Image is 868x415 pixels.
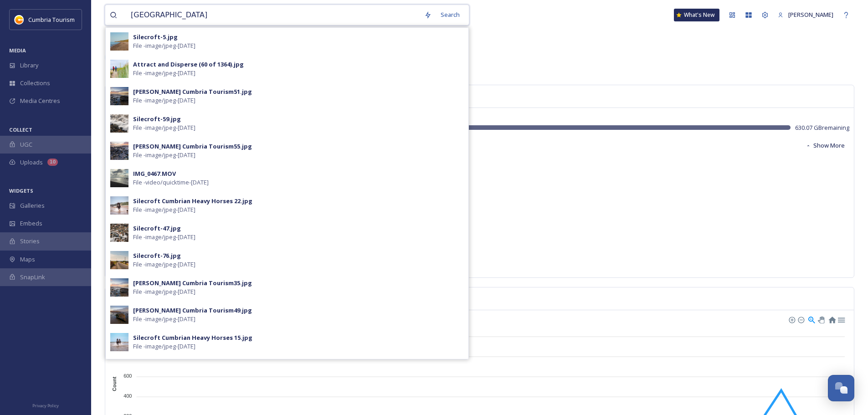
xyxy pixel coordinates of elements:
div: Zoom Out [797,316,804,323]
img: Silecroft%2520Cumbrian%2520Heavy%2520Horses%252015.jpg [110,333,128,351]
span: WIDGETS [9,187,33,194]
a: What's New [674,9,719,21]
span: File - image/jpeg - [DATE] [133,69,195,77]
span: Galleries [20,201,45,210]
span: SnapLink [20,273,45,282]
span: UGC [20,140,32,149]
span: File - image/jpeg - [DATE] [133,205,195,214]
img: Copeland%2520Cumbria%2520Tourism49.jpg [110,306,128,324]
img: Copeland%2520Cumbria%2520Tourism55.jpg [110,142,128,160]
span: File - video/quicktime - [DATE] [133,178,209,187]
span: Cumbria Tourism [28,15,75,24]
a: [PERSON_NAME] [773,6,838,24]
img: Silecroft-76.jpg [110,251,128,269]
div: Silecroft Cumbrian Heavy Horses 22.jpg [133,197,252,205]
tspan: 400 [123,393,132,399]
div: Silecroft-59.jpg [133,115,181,123]
img: Silecroft-5.jpg [110,32,128,51]
div: [PERSON_NAME] Cumbria Tourism35.jpg [133,279,252,287]
span: Stories [20,237,40,246]
span: File - image/jpeg - [DATE] [133,260,195,269]
div: Attract and Disperse (60 of 1364).jpg [133,60,244,69]
span: File - image/jpeg - [DATE] [133,287,195,296]
div: Silecroft-47.jpg [133,224,181,233]
button: Show More [801,137,849,154]
div: Silecroft-5.jpg [133,33,178,41]
span: Collections [20,79,50,87]
img: Copeland%2520Cumbria%2520Tourism51.jpg [110,87,128,105]
input: Search your library [126,5,420,25]
img: Copeland%2520Cumbria%2520Tourism35.jpg [110,278,128,297]
div: Reset Zoom [828,315,836,323]
span: COLLECT [9,126,32,133]
span: File - image/jpeg - [DATE] [133,233,195,241]
img: Silecroft-59.jpg [110,114,128,133]
div: IMG_0467.MOV [133,169,176,178]
img: Silecroft%2520Cumbrian%2520Heavy%2520Horses%252022.jpg [110,196,128,215]
div: Silecroft Cumbrian Heavy Horses 15.jpg [133,333,252,342]
div: Silecroft-76.jpg [133,251,181,260]
span: 630.07 GB remaining [795,123,849,132]
div: Search [436,6,464,24]
img: images.jpg [15,15,24,24]
div: Selection Zoom [807,315,815,323]
span: MEDIA [9,47,26,54]
span: Uploads [20,158,43,167]
tspan: 600 [123,373,132,379]
span: Library [20,61,38,70]
span: File - image/jpeg - [DATE] [133,96,195,105]
div: [PERSON_NAME] Cumbria Tourism49.jpg [133,306,252,315]
a: Privacy Policy [32,400,59,410]
span: File - image/jpeg - [DATE] [133,315,195,323]
img: Silecroft-47.jpg [110,224,128,242]
img: Attract%2520and%2520Disperse%2520%2860%2520of%25201364%29.jpg [110,60,128,78]
span: Media Centres [20,97,60,105]
span: File - image/jpeg - [DATE] [133,41,195,50]
img: 87398564-a701-44d6-a593-1234a7cd15a6.jpg [110,169,128,187]
text: Count [112,377,117,391]
span: Maps [20,255,35,264]
button: Open Chat [828,375,854,401]
div: [PERSON_NAME] Cumbria Tourism51.jpg [133,87,252,96]
div: [PERSON_NAME] Cumbria Tourism55.jpg [133,142,252,151]
span: File - image/jpeg - [DATE] [133,151,195,159]
div: Panning [818,317,823,322]
span: File - image/jpeg - [DATE] [133,342,195,351]
span: [PERSON_NAME] [788,10,833,19]
div: Zoom In [788,316,795,323]
div: Menu [837,315,845,323]
span: File - image/jpeg - [DATE] [133,123,195,132]
div: 10 [47,159,58,166]
span: Embeds [20,219,42,228]
span: Privacy Policy [32,403,59,409]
